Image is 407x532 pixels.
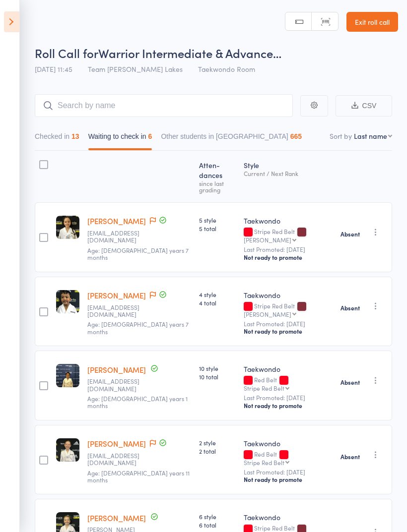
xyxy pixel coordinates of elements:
a: [PERSON_NAME] [87,216,146,226]
span: 2 total [199,447,236,455]
div: Atten­dances [195,155,240,198]
span: Taekwondo Room [198,64,255,74]
span: 5 style [199,216,236,224]
a: [PERSON_NAME] [87,513,146,523]
div: Not ready to promote [244,253,333,261]
strong: Absent [340,378,360,386]
div: Not ready to promote [244,475,333,483]
span: Age: [DEMOGRAPHIC_DATA] years 11 months [87,469,190,484]
div: Stripe Red Belt [244,459,284,466]
span: Age: [DEMOGRAPHIC_DATA] years 7 months [87,246,189,261]
a: [PERSON_NAME] [87,290,146,300]
small: Last Promoted: [DATE] [244,394,333,401]
span: Roll Call for [35,45,98,61]
div: 665 [290,132,302,140]
span: 2 style [199,438,236,447]
button: CSV [336,95,392,117]
div: [PERSON_NAME] [244,236,291,243]
div: [PERSON_NAME] [244,311,291,317]
button: Checked in13 [35,127,79,150]
small: Last Promoted: [DATE] [244,320,333,327]
small: garthk34@gmail.com [87,452,152,467]
input: Search by name [35,94,293,117]
div: since last grading [199,180,236,193]
span: 6 total [199,521,236,529]
div: Taekwondo [244,364,333,374]
div: Taekwondo [244,290,333,300]
small: Last Promoted: [DATE] [244,246,333,253]
div: Style [240,155,337,198]
strong: Absent [340,453,360,461]
div: Last name [354,131,387,141]
div: Red Belt [244,451,333,466]
a: [PERSON_NAME] [87,364,146,375]
div: 13 [71,132,79,140]
small: nikitagupta17@gmail.com [87,304,152,318]
div: Current / Next Rank [244,170,333,177]
img: image1616807788.png [56,216,79,239]
label: Sort by [330,131,352,141]
a: Exit roll call [346,12,398,32]
div: Red Belt [244,376,333,391]
div: Not ready to promote [244,402,333,410]
span: 4 total [199,298,236,307]
div: Not ready to promote [244,327,333,335]
div: Taekwondo [244,216,333,226]
div: Stripe Red Belt [244,385,284,391]
button: Waiting to check in6 [88,127,152,150]
span: 6 style [199,512,236,521]
span: Warrior Intermediate & Advance… [98,45,281,61]
small: Last Promoted: [DATE] [244,469,333,475]
span: Age: [DEMOGRAPHIC_DATA] years 1 months [87,394,188,410]
img: image1615958116.png [56,364,79,387]
span: Team [PERSON_NAME] Lakes [88,64,183,74]
strong: Absent [340,230,360,238]
button: Other students in [GEOGRAPHIC_DATA]665 [161,127,302,150]
small: estherku@hotmail.com [87,378,152,392]
img: image1625881854.png [56,290,79,313]
span: 10 total [199,372,236,381]
a: [PERSON_NAME] [87,438,146,449]
div: 6 [148,132,152,140]
span: [DATE] 11:45 [35,64,72,74]
span: 10 style [199,364,236,372]
div: Stripe Red Belt [244,302,333,317]
div: Taekwondo [244,512,333,522]
small: ellencalleja@bigpond.com [87,230,152,244]
span: Age: [DEMOGRAPHIC_DATA] years 7 months [87,320,189,335]
div: Stripe Red Belt [244,228,333,243]
strong: Absent [340,304,360,312]
div: Taekwondo [244,438,333,448]
span: 4 style [199,290,236,298]
span: 5 total [199,224,236,233]
img: image1677280371.png [56,438,79,462]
